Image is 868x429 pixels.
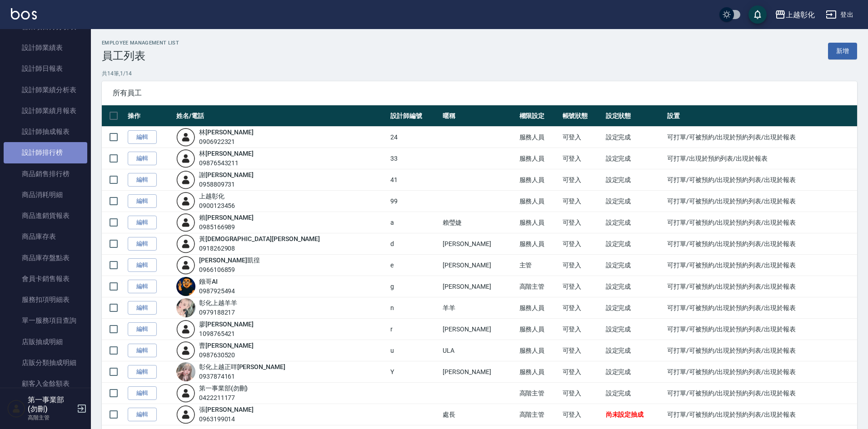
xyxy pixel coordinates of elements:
img: user-login-man-human-body-mobile-person-512.png [176,341,195,360]
img: user-login-man-human-body-mobile-person-512.png [176,405,195,424]
td: 可登入 [560,148,604,169]
a: 設計師日報表 [4,58,87,79]
td: 可登入 [560,319,604,340]
a: 編輯 [128,280,157,294]
td: n [388,297,440,319]
td: 可登入 [560,255,604,276]
a: 編輯 [128,173,157,187]
a: 編輯 [128,386,157,400]
td: 服務人員 [517,148,560,169]
td: e [388,255,440,276]
td: ULA [440,340,517,361]
th: 權限設定 [517,105,560,127]
div: 上越彰化 [786,9,815,20]
td: 可登入 [560,212,604,233]
a: 商品庫存盤點表 [4,247,87,268]
td: 服務人員 [517,127,560,148]
a: 編輯 [128,344,157,358]
td: 服務人員 [517,212,560,233]
div: 0958809731 [199,180,254,189]
td: 可打單/可被預約/出現於預約列表/出現於報表 [665,340,857,361]
img: Person [7,399,25,418]
td: 可打單/可被預約/出現於預約列表/出現於報表 [665,361,857,383]
td: a [388,212,440,233]
th: 設定狀態 [604,105,665,127]
td: [PERSON_NAME] [440,361,517,383]
img: user-login-man-human-body-mobile-person-512.png [176,384,195,403]
td: 可登入 [560,169,604,191]
img: user-login-man-human-body-mobile-person-512.png [176,192,195,211]
td: 設定完成 [604,169,665,191]
img: avatar.jpeg [176,277,195,296]
img: Logo [11,8,37,20]
a: 編輯 [128,216,157,230]
a: 黃[DEMOGRAPHIC_DATA][PERSON_NAME] [199,235,320,242]
td: 服務人員 [517,233,560,255]
div: 0979188217 [199,308,237,317]
td: 可打單/可被預約/出現於預約列表/出現於報表 [665,383,857,404]
button: 登出 [822,6,857,23]
td: d [388,233,440,255]
td: 可登入 [560,276,604,297]
a: 張[PERSON_NAME] [199,406,254,413]
a: 新增 [828,43,857,59]
td: 服務人員 [517,297,560,319]
th: 姓名/電話 [174,105,388,127]
td: 可登入 [560,383,604,404]
td: 服務人員 [517,340,560,361]
img: user-login-man-human-body-mobile-person-512.png [176,320,195,339]
td: 可打單/可被預約/出現於預約列表/出現於報表 [665,169,857,191]
td: 設定完成 [604,127,665,148]
a: 單一服務項目查詢 [4,310,87,331]
div: 0966106859 [199,265,260,275]
td: 可打單/可被預約/出現於預約列表/出現於報表 [665,319,857,340]
div: 0937874161 [199,372,285,381]
img: avatar.jpeg [176,362,195,381]
td: 服務人員 [517,361,560,383]
a: 設計師業績分析表 [4,79,87,100]
a: 編輯 [128,258,157,272]
div: 0422211177 [199,393,248,403]
td: [PERSON_NAME] [440,276,517,297]
img: user-login-man-human-body-mobile-person-512.png [176,256,195,275]
td: 可打單/可被預約/出現於預約列表/出現於報表 [665,255,857,276]
a: 設計師排行榜 [4,142,87,163]
td: 羊羊 [440,297,517,319]
td: 可打單/可被預約/出現於預約列表/出現於報表 [665,127,857,148]
a: 上越彰化 [199,192,224,200]
td: 可登入 [560,233,604,255]
a: 商品庫存表 [4,226,87,247]
p: 高階主管 [28,414,74,422]
div: 0963199014 [199,414,254,424]
td: 可打單/可被預約/出現於預約列表/出現於報表 [665,404,857,425]
td: 設定完成 [604,319,665,340]
div: 0985166989 [199,222,254,232]
img: user-login-man-human-body-mobile-person-512.png [176,213,195,232]
td: 設定完成 [604,191,665,212]
th: 設計師編號 [388,105,440,127]
td: 可打單/出現於預約列表/出現於報表 [665,148,857,169]
td: 設定完成 [604,340,665,361]
a: 曹[PERSON_NAME] [199,342,254,349]
td: 可登入 [560,340,604,361]
td: 設定完成 [604,383,665,404]
td: 可打單/可被預約/出現於預約列表/出現於報表 [665,276,857,297]
td: 24 [388,127,440,148]
img: user-login-man-human-body-mobile-person-512.png [176,234,195,253]
div: 0906922321 [199,137,254,147]
img: user-login-man-human-body-mobile-person-512.png [176,128,195,147]
td: 高階主管 [517,383,560,404]
a: 編輯 [128,408,157,422]
td: 可登入 [560,404,604,425]
td: 33 [388,148,440,169]
a: 設計師抽成報表 [4,121,87,142]
img: user-login-man-human-body-mobile-person-512.png [176,170,195,189]
p: 共 14 筆, 1 / 14 [102,69,857,78]
div: 1098765421 [199,329,254,339]
div: 0918262908 [199,244,320,253]
a: 商品銷售排行榜 [4,163,87,184]
td: [PERSON_NAME] [440,319,517,340]
td: 99 [388,191,440,212]
a: 彰化上越正咩[PERSON_NAME] [199,363,285,370]
td: 設定完成 [604,276,665,297]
